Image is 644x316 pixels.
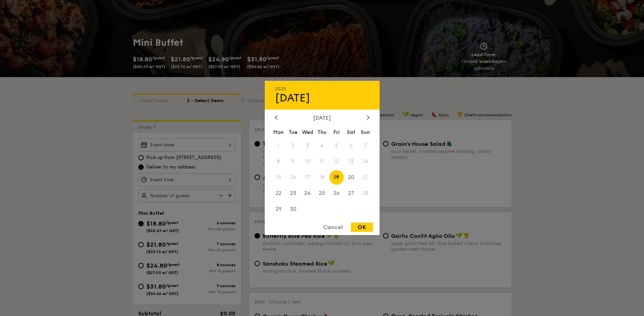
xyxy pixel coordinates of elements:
span: 24 [300,186,315,200]
div: Wed [300,126,315,138]
span: 2 [286,138,300,153]
span: 18 [315,170,329,185]
div: Thu [315,126,329,138]
span: 6 [344,138,358,153]
span: 26 [329,186,344,200]
span: 1 [271,138,286,153]
span: 23 [286,186,300,200]
div: Cancel [316,223,350,232]
span: 28 [358,186,373,200]
span: 27 [344,186,358,200]
span: 19 [329,170,344,185]
div: Sat [344,126,358,138]
span: 22 [271,186,286,200]
div: OK [351,223,373,232]
div: 2025 [275,86,369,92]
span: 16 [286,170,300,185]
span: 17 [300,170,315,185]
span: 4 [315,138,329,153]
span: 21 [358,170,373,185]
span: 3 [300,138,315,153]
span: 5 [329,138,344,153]
div: [DATE] [275,115,369,121]
span: 11 [315,154,329,169]
div: [DATE] [275,92,369,105]
span: 25 [315,186,329,200]
div: Mon [271,126,286,138]
span: 9 [286,154,300,169]
span: 20 [344,170,358,185]
span: 30 [286,202,300,216]
span: 7 [358,138,373,153]
span: 15 [271,170,286,185]
span: 10 [300,154,315,169]
span: 29 [271,202,286,216]
span: 8 [271,154,286,169]
span: 12 [329,154,344,169]
div: Tue [286,126,300,138]
div: Sun [358,126,373,138]
span: 14 [358,154,373,169]
div: Fri [329,126,344,138]
span: 13 [344,154,358,169]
